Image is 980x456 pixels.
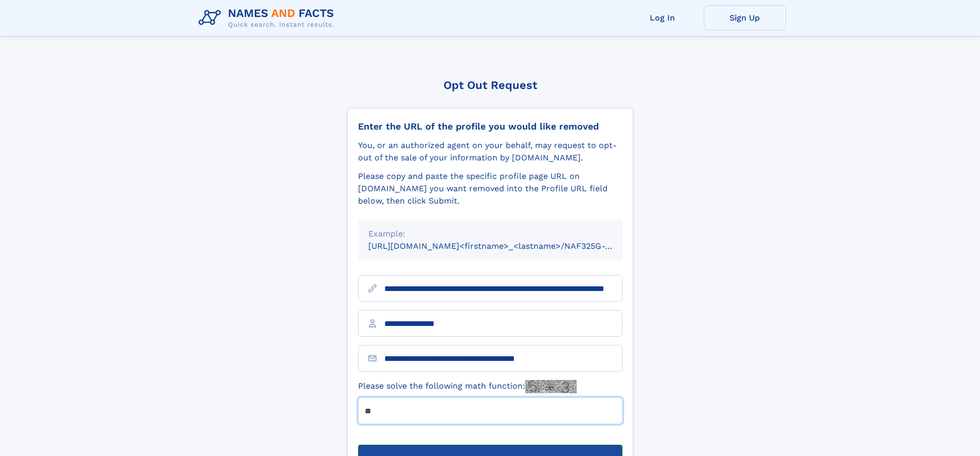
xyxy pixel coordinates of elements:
[621,5,704,30] a: Log In
[368,228,612,240] div: Example:
[358,380,577,393] label: Please solve the following math function:
[347,79,633,92] div: Opt Out Request
[358,139,622,164] div: You, or an authorized agent on your behalf, may request to opt-out of the sale of your informatio...
[704,5,786,30] a: Sign Up
[194,4,343,32] img: Logo Names and Facts
[358,121,622,132] div: Enter the URL of the profile you would like removed
[368,241,642,251] small: [URL][DOMAIN_NAME]<firstname>_<lastname>/NAF325G-xxxxxxxx
[358,170,622,207] div: Please copy and paste the specific profile page URL on [DOMAIN_NAME] you want removed into the Pr...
